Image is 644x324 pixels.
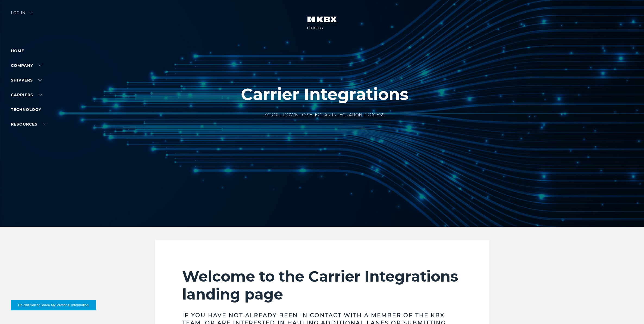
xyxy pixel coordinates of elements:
[11,122,46,127] a: RESOURCES
[11,300,96,310] button: Do Not Sell or Share My Personal Information
[11,11,33,19] div: Log in
[11,48,24,53] a: Home
[302,11,343,35] img: kbx logo
[29,12,33,14] img: arrow
[11,92,42,97] a: Carriers
[11,63,42,68] a: Company
[11,78,42,83] a: SHIPPERS
[241,112,409,118] p: SCROLL DOWN TO SELECT AN INTEGRATION PROCESS
[11,107,41,112] a: Technology
[241,85,409,104] h1: Carrier Integrations
[182,267,462,303] h2: Welcome to the Carrier Integrations landing page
